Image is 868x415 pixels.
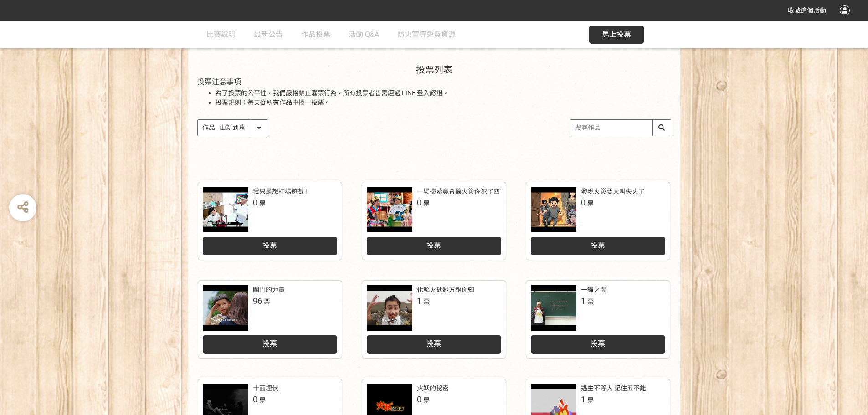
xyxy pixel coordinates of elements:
div: 關門的力量 [253,285,285,295]
span: 最新公告 [254,30,283,39]
span: 投票 [262,339,277,348]
a: 發現火災要大叫失火了0票投票 [526,182,670,260]
span: 1 [417,296,421,306]
span: 票 [587,200,594,207]
div: 化解火劫妙方報你知 [417,285,474,295]
div: 發現火災要大叫失火了 [581,187,645,196]
li: 為了投票的公平性，我們嚴格禁止灌票行為，所有投票者皆需經過 LINE 登入認證。 [216,88,671,98]
div: 火妖的秘密 [417,384,449,393]
div: 一場掃墓竟會釀火災你犯了四不二記得哪一條 [417,187,544,196]
span: 1 [581,296,586,306]
h1: 投票列表 [197,64,671,75]
span: 0 [417,198,421,207]
span: 票 [423,396,430,404]
a: 最新公告 [254,21,283,48]
div: 一線之間 [581,285,606,295]
a: 一場掃墓竟會釀火災你犯了四不二記得哪一條0票投票 [362,182,506,260]
button: 馬上投票 [589,26,644,44]
span: 票 [587,298,594,305]
span: 投票 [591,339,605,348]
div: 逃生不等人 記住五不能 [581,384,646,393]
span: 票 [259,200,266,207]
span: 0 [581,198,586,207]
span: 票 [587,396,594,404]
span: 投票注意事項 [197,77,241,86]
li: 投票規則：每天從所有作品中擇一投票。 [216,98,671,108]
span: 投票 [426,241,441,250]
a: 比賽說明 [206,21,236,48]
span: 防火宣導免費資源 [397,30,456,39]
a: 化解火劫妙方報你知1票投票 [362,281,506,358]
span: 票 [259,396,266,404]
span: 作品投票 [301,30,330,39]
span: 投票 [426,339,441,348]
span: 票 [264,298,270,305]
span: 0 [417,395,421,404]
span: 0 [253,198,257,207]
a: 關門的力量96票投票 [198,281,342,358]
span: 96 [253,296,262,306]
a: 作品投票 [301,21,330,48]
span: 馬上投票 [602,30,631,39]
span: 1 [581,395,586,404]
span: 投票 [262,241,277,250]
span: 活動 Q&A [349,30,379,39]
span: 比賽說明 [206,30,236,39]
span: 收藏這個活動 [788,7,826,14]
span: 0 [253,395,257,404]
a: 防火宣導免費資源 [397,21,456,48]
a: 活動 Q&A [349,21,379,48]
div: 十面埋伏 [253,384,278,393]
span: 票 [423,298,430,305]
span: 票 [423,200,430,207]
span: 投票 [591,241,605,250]
a: 我只是想打場遊戲 !0票投票 [198,182,342,260]
a: 一線之間1票投票 [526,281,670,358]
div: 我只是想打場遊戲 ! [253,187,307,196]
input: 搜尋作品 [570,120,671,136]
